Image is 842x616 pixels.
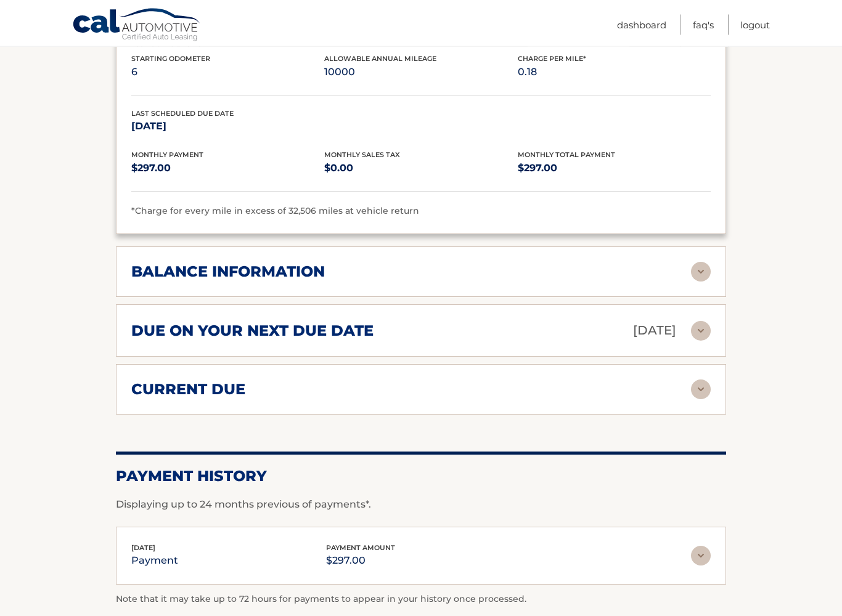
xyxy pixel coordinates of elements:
span: *Charge for every mile in excess of 32,506 miles at vehicle return [131,206,419,217]
span: Last Scheduled Due Date [131,110,234,118]
p: 6 [131,64,324,81]
h2: due on your next due date [131,322,374,341]
span: Charge Per Mile* [518,55,586,63]
span: Monthly Sales Tax [324,151,400,160]
p: payment [131,553,178,570]
span: payment amount [326,544,395,553]
img: accordion-rest.svg [691,546,711,566]
span: Allowable Annual Mileage [324,55,436,63]
span: Monthly Payment [131,151,203,160]
p: $297.00 [326,553,395,570]
p: $297.00 [131,160,324,177]
img: accordion-rest.svg [691,322,711,341]
span: Monthly Total Payment [518,151,615,160]
span: Starting Odometer [131,55,210,63]
p: Displaying up to 24 months previous of payments*. [116,498,726,513]
h2: balance information [131,263,325,282]
p: $297.00 [518,160,711,177]
img: accordion-rest.svg [691,262,711,282]
a: FAQ's [693,15,714,35]
p: 10000 [324,64,517,81]
h2: Payment History [116,468,726,486]
a: Dashboard [617,15,666,35]
p: $0.00 [324,160,517,177]
p: 0.18 [518,64,711,81]
p: [DATE] [633,320,676,342]
h2: current due [131,381,245,399]
a: Cal Automotive [72,8,202,44]
p: Note that it may take up to 72 hours for payments to appear in your history once processed. [116,593,726,607]
p: [DATE] [131,118,324,136]
a: Logout [740,15,770,35]
span: [DATE] [131,544,155,553]
img: accordion-rest.svg [691,380,711,400]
